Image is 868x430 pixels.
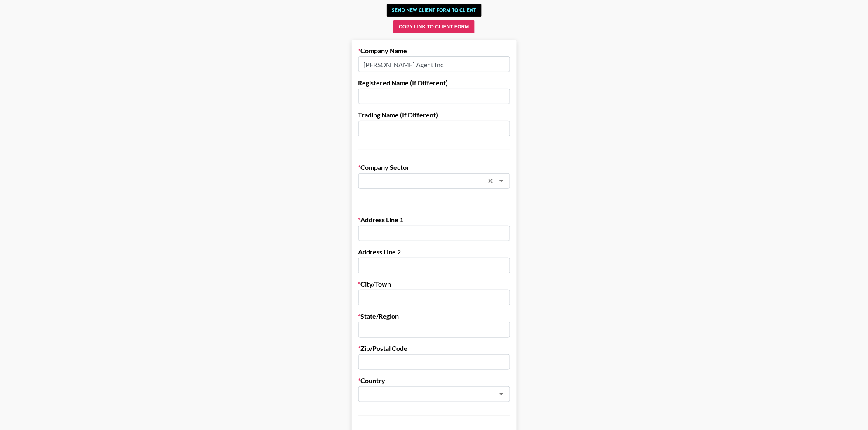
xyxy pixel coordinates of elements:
[358,344,510,352] label: Zip/Postal Code
[358,47,510,55] label: Company Name
[358,248,510,256] label: Address Line 2
[358,280,510,288] label: City/Town
[358,111,510,119] label: Trading Name (If Different)
[358,79,510,87] label: Registered Name (If Different)
[358,312,510,320] label: State/Region
[358,216,510,224] label: Address Line 1
[496,388,507,400] button: Open
[485,175,496,187] button: Clear
[393,20,474,33] button: Copy Link to Client Form
[387,4,482,17] button: Send New Client Form to Client
[358,376,510,385] label: Country
[496,175,507,187] button: Open
[358,163,510,172] label: Company Sector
